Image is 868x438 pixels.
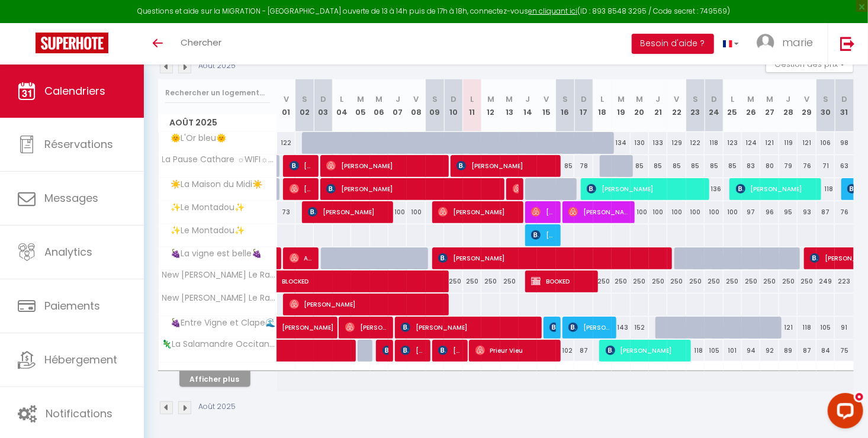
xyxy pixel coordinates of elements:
[711,94,717,105] abbr: D
[401,316,535,339] span: [PERSON_NAME]
[667,79,686,132] th: 22
[674,94,680,105] abbr: V
[290,178,314,200] span: [PERSON_NAME]
[181,36,221,49] span: Chercher
[544,94,549,105] abbr: V
[760,201,779,223] div: 96
[612,132,630,154] div: 134
[388,201,407,223] div: 100
[742,270,760,292] div: 250
[556,79,574,132] th: 16
[537,79,555,132] th: 15
[724,340,742,362] div: 101
[290,154,314,177] span: [PERSON_NAME]
[742,79,760,132] th: 26
[779,340,798,362] div: 89
[766,94,773,105] abbr: M
[835,132,854,154] div: 98
[816,201,835,223] div: 87
[160,201,248,214] span: ✨Le Montadou✨
[656,94,661,105] abbr: J
[742,201,760,223] div: 97
[612,317,630,339] div: 143
[798,270,816,292] div: 250
[456,154,554,177] span: [PERSON_NAME]
[44,244,92,259] span: Analytics
[160,317,279,330] span: 🍇Entre Vigne et Clape🌊
[438,201,517,223] span: [PERSON_NAME]
[314,79,332,132] th: 03
[835,79,854,132] th: 31
[165,82,270,104] input: Rechercher un logement...
[526,94,531,105] abbr: J
[760,132,779,154] div: 121
[568,316,611,339] span: [PERSON_NAME]
[396,94,400,105] abbr: J
[841,94,847,105] abbr: D
[705,201,723,223] div: 100
[160,294,279,302] span: New [PERSON_NAME] Le Ramonetage d'Ornaisons PATIO/WI-FI/
[816,340,835,362] div: 84
[612,270,630,292] div: 250
[451,94,456,105] abbr: D
[160,178,266,191] span: ☀️La Maison du Midi☀️
[549,316,555,339] span: [PERSON_NAME]
[290,293,442,315] span: [PERSON_NAME]
[388,79,407,132] th: 07
[631,201,649,223] div: 100
[693,94,698,105] abbr: S
[282,310,364,333] span: [PERSON_NAME]
[277,317,295,339] a: [PERSON_NAME]
[798,317,816,339] div: 118
[649,155,667,177] div: 85
[531,224,555,246] span: [PERSON_NAME]
[760,340,779,362] div: 92
[326,154,442,177] span: [PERSON_NAME]
[705,155,723,177] div: 85
[382,339,388,362] span: [PERSON_NAME]
[46,406,112,421] span: Notifications
[438,339,462,362] span: [PERSON_NAME]
[556,155,574,177] div: 85
[277,132,295,154] div: 122
[600,94,604,105] abbr: L
[159,114,277,131] span: Août 2025
[798,340,816,362] div: 87
[308,201,387,223] span: [PERSON_NAME]
[295,79,314,132] th: 02
[742,340,760,362] div: 94
[277,201,295,223] div: 73
[618,94,625,105] abbr: M
[748,94,755,105] abbr: M
[816,178,835,200] div: 118
[667,270,686,292] div: 250
[302,94,307,105] abbr: S
[198,60,236,72] p: Août 2025
[757,34,774,51] img: ...
[320,94,326,105] abbr: D
[375,94,382,105] abbr: M
[529,6,578,16] a: en cliquant ici
[407,79,425,132] th: 08
[686,340,705,362] div: 118
[816,79,835,132] th: 30
[798,201,816,223] div: 93
[290,247,314,269] span: Arik Mia
[782,35,813,50] span: marie
[282,264,527,286] span: BLOCKED
[686,155,705,177] div: 85
[667,132,686,154] div: 129
[779,132,798,154] div: 119
[593,270,612,292] div: 250
[731,94,734,105] abbr: L
[779,270,798,292] div: 250
[636,94,643,105] abbr: M
[160,132,230,145] span: 🌞L'Or bleu🌞
[36,33,108,53] img: Super Booking
[736,178,815,200] span: [PERSON_NAME]
[407,201,425,223] div: 100
[481,79,500,132] th: 12
[835,155,854,177] div: 63
[779,155,798,177] div: 79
